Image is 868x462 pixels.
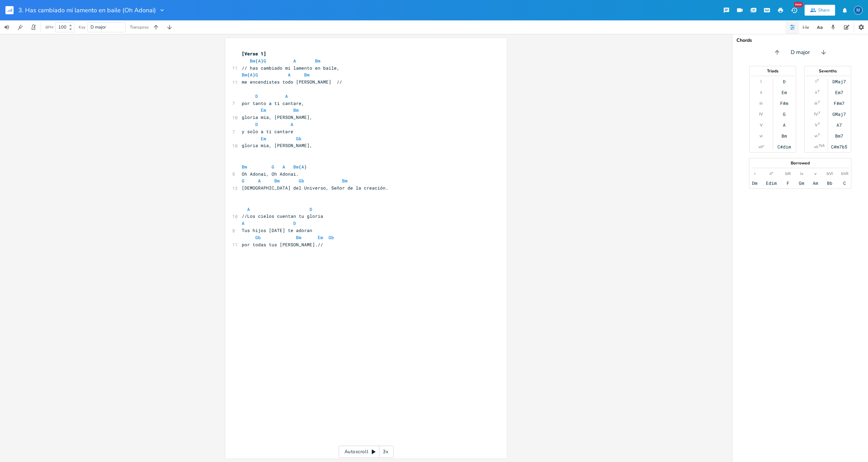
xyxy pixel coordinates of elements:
span: Bm [242,164,247,170]
div: DMaj7 [832,79,846,84]
span: // has cambiado mi lamento en baile, [242,65,339,71]
span: A [258,178,261,184]
button: Share [805,5,835,16]
div: F#m [780,101,788,106]
div: Transpose [130,25,149,29]
span: D [310,206,312,212]
span: ( ) [242,58,320,64]
div: Borrowed [749,161,851,165]
div: IV [814,111,818,117]
div: bIII [785,171,791,176]
div: ii° [770,171,773,176]
div: Autoscroll [339,446,394,458]
span: D [255,121,258,127]
span: 3. Has cambiado mi lamento en baile (Oh Adonai) [18,7,156,13]
span: A [282,164,285,170]
span: me encendistes todo [PERSON_NAME] // [242,79,342,85]
div: V [815,122,817,128]
span: Tus hijos [DATE] te adoran [242,227,312,233]
div: Chords [736,38,864,43]
div: Share [818,7,830,13]
div: GMaj7 [832,111,846,117]
sup: 7 [817,89,820,94]
div: Em [782,90,787,95]
sup: 7 [818,110,820,116]
span: //Los cielos cuentan tu gloria [242,213,323,219]
span: A [301,164,304,170]
div: A [783,122,786,128]
div: F [787,180,789,186]
div: V [760,122,763,128]
div: Am [813,180,818,186]
div: Em7 [835,90,843,95]
span: D major [91,24,106,30]
div: vii [814,144,818,149]
span: Bm [315,58,320,64]
span: Bm [293,107,299,113]
div: vii° [758,144,764,149]
span: G [255,72,258,78]
button: M [854,2,863,18]
span: A [293,58,296,64]
div: vi [814,133,817,139]
sup: 7 [818,132,820,138]
span: A [250,72,253,78]
span: ( ) [242,164,307,170]
span: Em [318,234,323,241]
div: C#m7b5 [831,144,847,149]
span: A [285,93,288,99]
div: I [761,79,762,84]
sup: 7b5 [818,143,825,148]
span: Bm [250,58,255,64]
div: Ministerio de Adoracion Aguadilla [854,6,863,15]
div: iv [800,171,803,176]
span: A [247,206,250,212]
div: C#dim [777,144,791,149]
span: D major [791,49,810,56]
div: iii [814,101,817,106]
span: G [242,178,244,184]
span: Gb [296,136,301,142]
div: Dm [752,180,757,186]
sup: 7 [818,121,820,127]
span: Gb [329,234,334,241]
span: Bm [296,234,301,241]
div: bVI [827,171,833,176]
div: I [815,79,816,84]
div: Gm [799,180,804,186]
span: D [255,93,258,99]
span: A [288,72,291,78]
div: i [754,171,755,176]
span: [Verse 1] [242,51,266,57]
div: v [814,171,816,176]
div: ii [760,90,762,95]
span: Gb [299,178,304,184]
div: Bm [782,133,787,139]
span: Bm [242,72,247,78]
button: New [787,4,801,16]
span: por tanto a ti cantare, [242,100,304,106]
div: 3x [379,446,392,458]
span: Bm [304,72,310,78]
span: ( ) [242,72,310,78]
div: bVII [841,171,848,176]
span: gloria mia, [PERSON_NAME], [242,114,312,120]
span: A [291,121,293,127]
span: [DEMOGRAPHIC_DATA] del Universo, Señor de la creación. [242,185,388,191]
sup: 7 [818,100,820,105]
div: Bb [827,180,832,186]
sup: 7 [817,78,819,83]
div: ii [815,90,817,95]
span: Oh Adonai, Oh Adonai. [242,171,299,177]
span: A [258,58,261,64]
span: Bm [293,164,299,170]
div: BPM [45,25,53,29]
span: Gb [255,234,261,241]
span: G [272,164,274,170]
div: Bm7 [835,133,843,139]
span: G [263,58,266,64]
div: G [783,111,786,117]
div: iii [759,101,763,106]
div: A7 [836,122,842,128]
span: Bm [274,178,280,184]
